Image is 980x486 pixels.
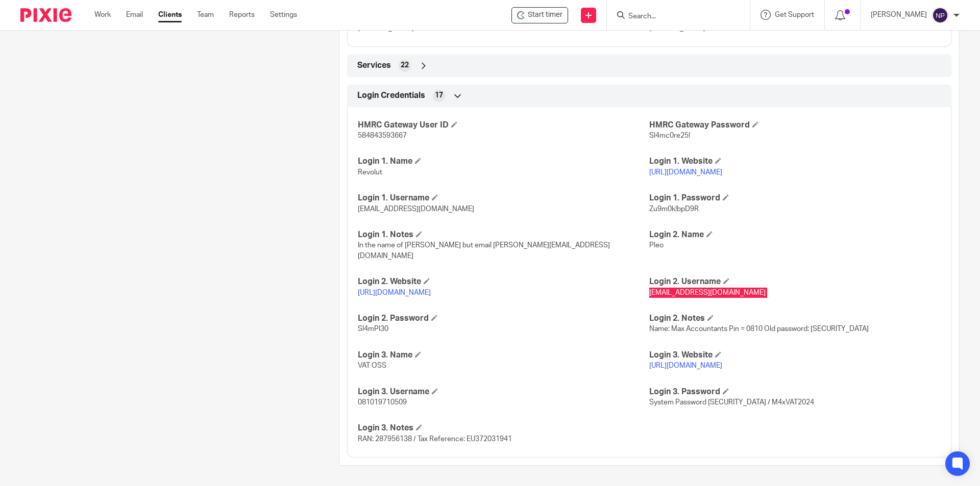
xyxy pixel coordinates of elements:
input: Search [627,12,719,21]
h4: Login 2. Notes [649,313,941,324]
h4: Login 1. Name [358,156,649,167]
span: [EMAIL_ADDRESS][DOMAIN_NAME] [649,289,766,296]
a: Settings [270,10,297,20]
span: Zu9m0k!bpD9R [649,206,699,213]
a: Clients [158,10,182,20]
a: [URL][DOMAIN_NAME] [649,169,722,176]
img: Pixie [20,8,71,22]
h4: Login 3. Password [649,387,941,397]
h4: Login 2. Name [649,229,941,240]
img: svg%3E [932,7,948,23]
h4: Login 3. Website [649,350,941,361]
a: [URL][DOMAIN_NAME] [649,362,722,369]
span: Start timer [528,10,562,20]
span: Sl4mc0re25! [649,132,690,139]
span: Get Support [775,11,814,18]
h4: Login 3. Username [358,387,649,397]
span: VAT OSS [358,362,386,369]
h4: HMRC Gateway User ID [358,120,649,131]
span: 081019710509 [358,399,407,406]
span: [EMAIL_ADDRESS][DOMAIN_NAME] [358,206,474,213]
h4: Login 3. Name [358,350,649,361]
a: Reports [229,10,255,20]
h4: Login 1. Username [358,193,649,203]
h4: Login 2. Website [358,276,649,287]
span: Name: Max Accountants Pin = 0810 Old password: [SECURITY_DATA] [649,325,869,332]
span: Login Credentials [357,90,425,101]
a: Work [94,10,111,20]
a: Team [197,10,214,20]
div: Slamcore Limited [511,7,568,23]
a: [URL][DOMAIN_NAME] [358,289,431,296]
span: RAN: 287956138 / Tax Reference: EU372031941 [358,436,512,443]
span: 584843593667 [358,132,407,139]
h4: Login 1. Password [649,193,941,203]
span: In the name of [PERSON_NAME] but email [PERSON_NAME][EMAIL_ADDRESS][DOMAIN_NAME] [358,242,610,259]
span: Revolut [358,169,382,176]
span: 22 [401,60,409,70]
p: [PERSON_NAME] [871,10,927,20]
a: Email [126,10,143,20]
h4: Login 2. Password [358,313,649,324]
span: Sl4mPl30 [358,325,388,332]
span: 17 [435,90,443,100]
span: Services [357,60,391,71]
h4: Login 3. Notes [358,423,649,433]
h4: HMRC Gateway Password [649,120,941,131]
span: System Password [SECURITY_DATA] / M4xVAT2024 [649,399,814,406]
h4: Login 1. Notes [358,229,649,240]
h4: Login 1. Website [649,156,941,167]
span: Pleo [649,242,664,249]
h4: Login 2. Username [649,276,941,287]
